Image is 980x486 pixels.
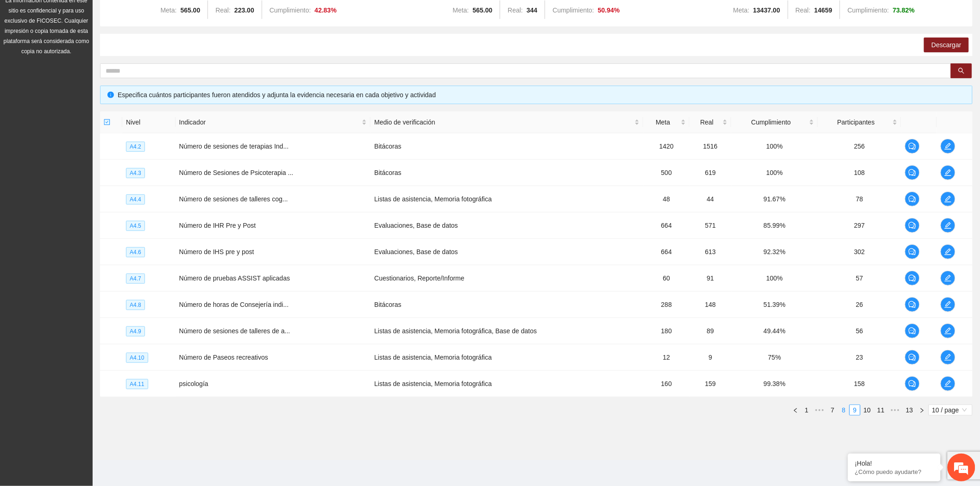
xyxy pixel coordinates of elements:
[941,169,955,176] span: edit
[812,405,827,416] li: Previous 5 Pages
[693,117,721,127] span: Real
[941,376,955,391] button: edit
[735,117,807,127] span: Cumplimiento
[690,344,731,371] td: 9
[690,212,731,239] td: 571
[905,244,920,259] button: comment
[801,405,812,416] li: 1
[818,265,901,292] td: 57
[849,405,861,416] li: 9
[643,318,690,344] td: 180
[905,218,920,233] button: comment
[122,112,176,133] th: Nivel
[371,265,643,292] td: Cuestionarios, Reporte/Informe
[855,460,934,467] div: ¡Hola!
[598,6,620,14] strong: 50.94 %
[818,186,901,212] td: 78
[958,68,965,75] span: search
[126,194,145,205] span: A4.4
[270,6,311,14] span: Cumplimiento:
[850,405,860,415] a: 9
[176,344,371,371] td: Número de Paseos recreativos
[941,248,955,255] span: edit
[818,112,901,133] th: Participantes
[152,5,174,27] div: Minimizar ventana de chat en vivo
[179,169,294,176] span: Número de Sesiones de Psicoterapia ...
[527,6,537,14] strong: 344
[118,90,965,100] div: Especifica cuántos participantes fueron atendidos y adjunta la evidencia necesaria en cada objeti...
[941,297,955,312] button: edit
[371,318,643,344] td: Listas de asistencia, Memoria fotográfica, Base de datos
[371,239,643,265] td: Evaluaciones, Base de datos
[731,344,818,371] td: 75%
[126,168,145,178] span: A4.3
[861,405,874,416] li: 10
[643,112,690,133] th: Meta
[905,350,920,365] button: comment
[818,239,901,265] td: 302
[855,468,934,475] p: ¿Cómo puedo ayudarte?
[731,186,818,212] td: 91.67%
[924,37,969,52] button: Descargar
[848,6,889,14] span: Cumplimiento:
[733,6,749,14] span: Meta:
[941,380,955,387] span: edit
[179,117,360,127] span: Indicador
[790,405,801,416] li: Previous Page
[941,143,955,150] span: edit
[802,405,812,415] a: 1
[643,239,690,265] td: 664
[905,376,920,391] button: comment
[814,6,832,14] strong: 14659
[941,218,955,233] button: edit
[126,300,145,310] span: A4.8
[812,405,827,416] span: •••
[818,212,901,239] td: 297
[314,6,337,14] strong: 42.83 %
[371,212,643,239] td: Evaluaciones, Base de datos
[690,265,731,292] td: 91
[790,405,801,416] button: left
[179,143,289,150] span: Número de sesiones de terapias Ind...
[371,133,643,160] td: Bitácoras
[731,160,818,186] td: 100%
[731,371,818,397] td: 99.38%
[371,292,643,318] td: Bitácoras
[690,112,731,133] th: Real
[731,212,818,239] td: 85.99%
[874,405,887,415] a: 11
[731,112,818,133] th: Cumplimiento
[453,6,469,14] span: Meta:
[371,371,643,397] td: Listas de asistencia, Memoria fotográfica
[893,6,915,14] strong: 73.82 %
[951,63,972,78] button: search
[929,405,973,416] div: Page Size
[690,239,731,265] td: 613
[690,186,731,212] td: 44
[905,271,920,286] button: comment
[690,133,731,160] td: 1516
[690,160,731,186] td: 619
[643,160,690,186] td: 500
[861,405,874,415] a: 10
[104,119,110,125] span: check-square
[905,192,920,206] button: comment
[508,6,523,14] span: Real:
[126,326,145,336] span: A4.9
[690,318,731,344] td: 89
[941,195,955,203] span: edit
[932,405,969,415] span: 10 / page
[874,405,888,416] li: 11
[643,133,690,160] td: 1420
[643,371,690,397] td: 160
[903,405,916,415] a: 13
[905,297,920,312] button: comment
[818,371,901,397] td: 158
[473,6,493,14] strong: 565.00
[753,6,780,14] strong: 13437.00
[941,354,955,361] span: edit
[941,327,955,335] span: edit
[888,405,903,416] span: •••
[371,344,643,371] td: Listas de asistencia, Memoria fotográfica
[553,6,594,14] span: Cumplimiento:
